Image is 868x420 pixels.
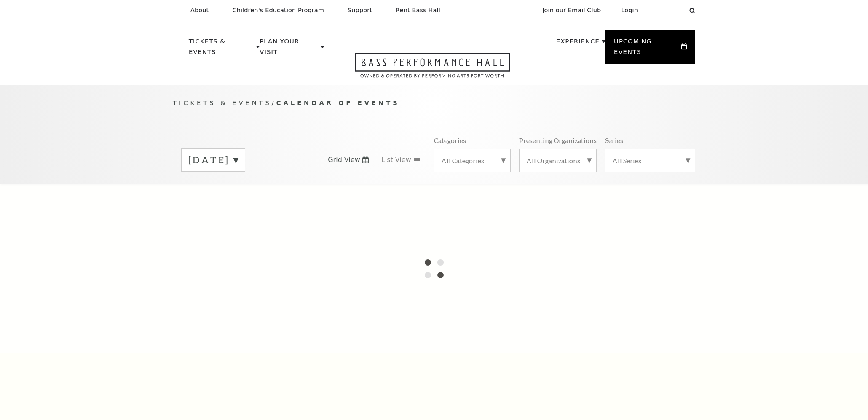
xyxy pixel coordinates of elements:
[190,7,209,14] p: About
[396,7,440,14] p: Rent Bass Hall
[328,155,360,164] span: Grid View
[651,6,681,14] select: Select:
[348,7,372,14] p: Support
[434,136,466,145] p: Categories
[188,153,238,167] label: [DATE]
[276,99,400,106] span: Calendar of Events
[173,98,695,108] p: /
[189,36,254,62] p: Tickets & Events
[526,156,589,165] label: All Organizations
[556,36,600,51] p: Experience
[232,7,324,14] p: Children's Education Program
[441,156,504,165] label: All Categories
[173,99,272,106] span: Tickets & Events
[605,136,623,145] p: Series
[519,136,597,145] p: Presenting Organizations
[612,156,688,165] label: All Series
[381,155,411,164] span: List View
[614,36,679,62] p: Upcoming Events
[260,36,319,62] p: Plan Your Visit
